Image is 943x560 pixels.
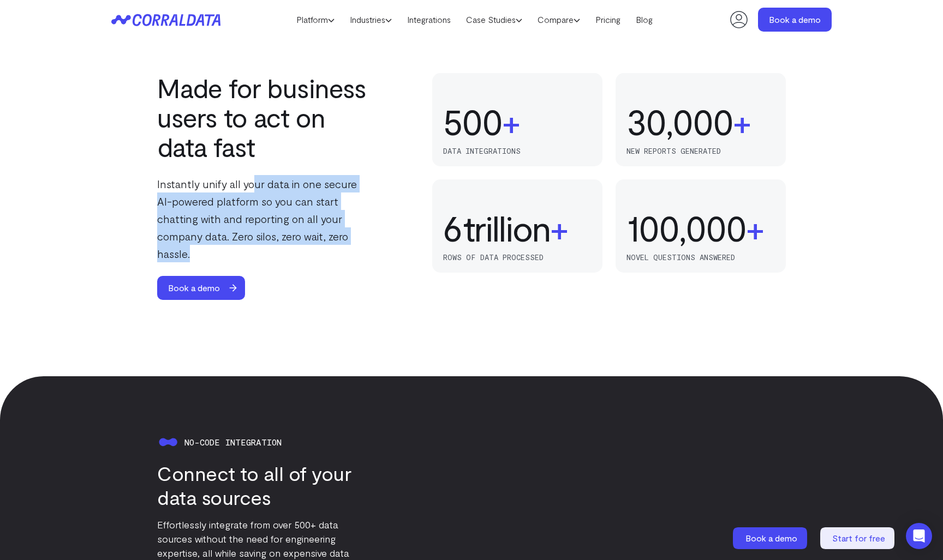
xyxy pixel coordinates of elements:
[820,527,897,549] a: Start for free
[443,102,502,141] div: 500
[463,208,550,248] span: trillion
[530,11,588,28] a: Compare
[342,11,399,28] a: Industries
[758,8,832,32] a: Book a demo
[443,147,592,155] p: data integrations
[157,461,373,509] h3: Connect to all of your data sources
[458,11,530,28] a: Case Studies
[443,208,463,248] div: 6
[745,533,797,543] span: Book a demo
[443,253,592,262] p: rows of data processed
[399,11,458,28] a: Integrations
[906,523,932,549] div: Open Intercom Messenger
[733,527,809,549] a: Book a demo
[626,253,775,262] p: novel questions answered
[184,437,282,447] span: No-code integration
[832,533,885,543] span: Start for free
[746,208,764,248] span: +
[550,208,568,248] span: +
[626,102,733,141] div: 30,000
[289,11,342,28] a: Platform
[157,276,255,300] a: Book a demo
[157,276,231,300] span: Book a demo
[502,102,520,141] span: +
[626,147,775,155] p: new reports generated
[157,175,373,262] p: Instantly unify all your data in one secure AI-powered platform so you can start chatting with an...
[733,102,751,141] span: +
[157,73,373,161] h2: Made for business users to act on data fast
[588,11,628,28] a: Pricing
[626,208,746,248] div: 100,000
[628,11,660,28] a: Blog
